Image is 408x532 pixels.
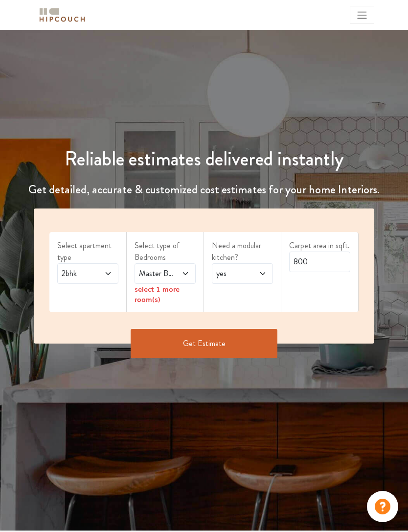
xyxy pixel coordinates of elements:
[57,240,118,263] label: Select apartment type
[137,268,176,279] span: Master Bedroom
[350,6,374,23] button: Toggle navigation
[289,252,350,272] input: Enter area sqft
[6,147,402,171] h1: Reliable estimates delivered instantly
[38,4,87,26] span: logo-horizontal.svg
[212,240,273,263] label: Need a modular kitchen?
[6,183,402,197] h4: Get detailed, accurate & customized cost estimates for your home Interiors.
[135,284,196,304] div: select 1 more room(s)
[131,329,277,358] button: Get Estimate
[60,268,99,279] span: 2bhk
[214,268,253,279] span: yes
[289,240,350,252] label: Carpet area in sqft.
[38,6,87,23] img: logo-horizontal.svg
[135,240,196,263] label: Select type of Bedrooms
